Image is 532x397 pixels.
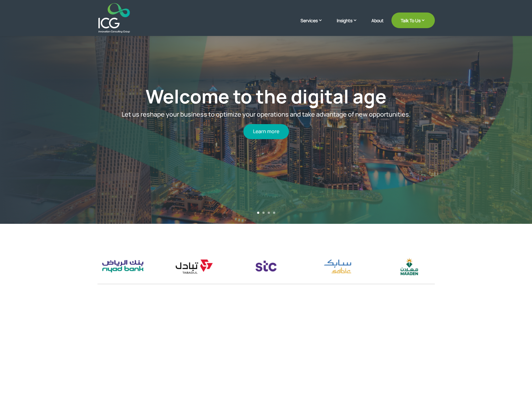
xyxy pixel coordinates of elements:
img: ICG [98,3,130,33]
a: Services [301,17,329,33]
a: About [371,18,384,33]
div: 6 / 17 [169,256,220,277]
a: Welcome to the digital age [146,83,386,109]
img: maaden logo [384,256,435,277]
img: sabic logo [312,256,363,277]
a: Learn more [243,124,289,139]
div: 7 / 17 [241,256,291,277]
a: 2 [262,212,265,214]
img: stc logo [241,256,291,277]
div: 8 / 17 [312,256,363,277]
a: 1 [257,212,259,214]
a: 4 [273,212,275,214]
div: 9 / 17 [384,256,435,277]
a: 3 [268,212,270,214]
span: Let us reshape your business to optimize your operations and take advantage of new opportunities. [122,110,410,118]
a: Insights [337,17,364,33]
a: Talk To Us [391,13,435,28]
img: tabadul logo [169,256,220,277]
iframe: Chat Widget [501,367,532,397]
img: riyad bank [97,256,148,277]
div: 5 / 17 [97,256,148,277]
